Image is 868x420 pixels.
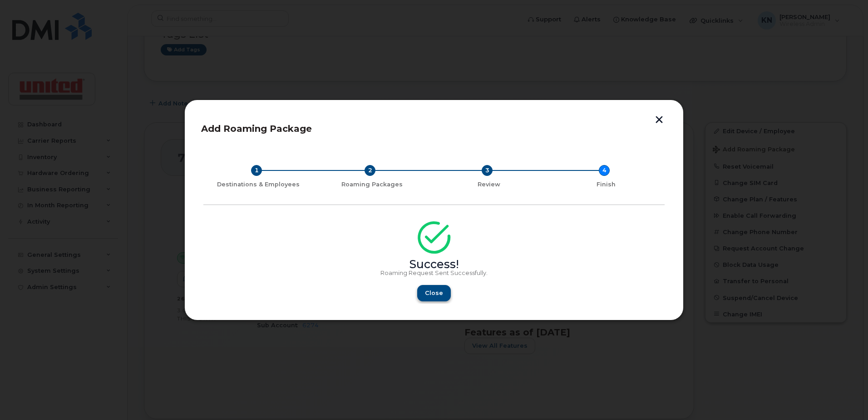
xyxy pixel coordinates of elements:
[417,285,451,301] button: Close
[829,380,861,413] iframe: Messenger Launcher
[482,165,493,176] div: 3
[434,181,544,188] div: Review
[201,123,312,134] span: Add Roaming Package
[251,165,262,176] div: 1
[203,270,665,277] p: Roaming Request Sent Successfully.
[317,181,427,188] div: Roaming Packages
[203,261,665,268] div: Success!
[207,181,310,188] div: Destinations & Employees
[365,165,375,176] div: 2
[425,289,443,297] span: Close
